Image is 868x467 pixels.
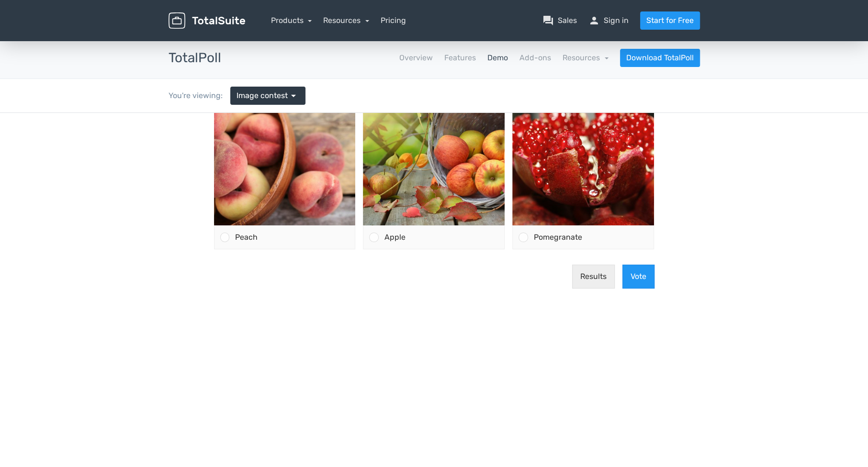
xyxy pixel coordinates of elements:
a: Demo [487,52,508,64]
span: person [588,15,600,26]
span: Image contest [237,90,288,101]
span: Pomegranate [534,120,582,129]
a: Pricing [381,15,406,26]
button: Vote [622,152,654,176]
button: Results [572,152,615,176]
a: Image contest arrow_drop_down [230,87,305,105]
a: Overview [399,52,433,64]
span: Peach [235,120,258,129]
a: Features [444,52,476,64]
a: Resources [563,53,609,62]
a: personSign in [588,15,629,26]
a: Add-ons [519,52,551,64]
div: You're viewing: [169,90,230,101]
img: TotalSuite for WordPress [169,12,245,29]
a: Start for Free [640,11,700,30]
a: question_answerSales [542,15,577,26]
h3: TotalPoll [169,51,221,66]
a: Products [271,16,312,25]
a: Download TotalPoll [620,49,700,67]
span: question_answer [542,15,554,26]
span: Apple [384,120,406,129]
span: arrow_drop_down [288,90,299,101]
a: Resources [323,16,369,25]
